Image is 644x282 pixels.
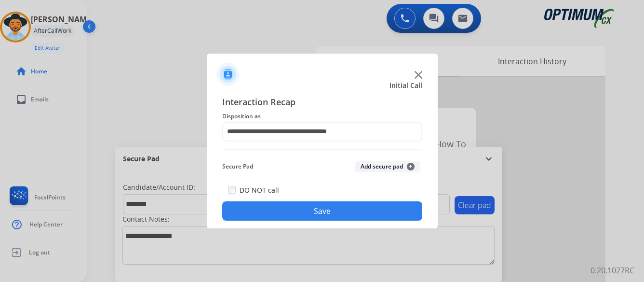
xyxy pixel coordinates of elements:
p: 0.20.1027RC [590,265,634,276]
img: contactIcon [216,63,240,86]
span: Disposition as [222,111,422,122]
button: Save [222,201,422,221]
span: Initial Call [389,81,422,90]
span: + [407,163,415,170]
label: DO NOT call [240,185,279,195]
span: Secure Pad [222,161,253,172]
span: Interaction Recap [222,95,422,111]
button: Add secure pad+ [355,161,420,172]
